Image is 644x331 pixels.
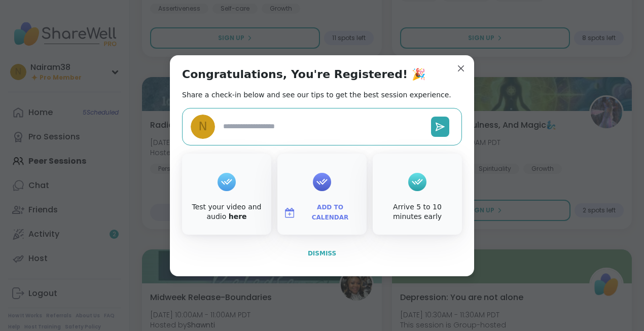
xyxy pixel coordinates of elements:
h1: Congratulations, You're Registered! 🎉 [182,67,425,82]
span: Dismiss [308,250,336,257]
h2: Share a check-in below and see our tips to get the best session experience. [182,90,451,100]
div: Arrive 5 to 10 minutes early [375,202,460,222]
span: Add to Calendar [300,203,361,223]
button: Add to Calendar [279,202,365,224]
a: here [229,212,247,220]
img: ShareWell Logomark [283,207,296,219]
div: Test your video and audio [184,202,269,222]
button: Dismiss [182,243,462,264]
span: N [198,118,207,135]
